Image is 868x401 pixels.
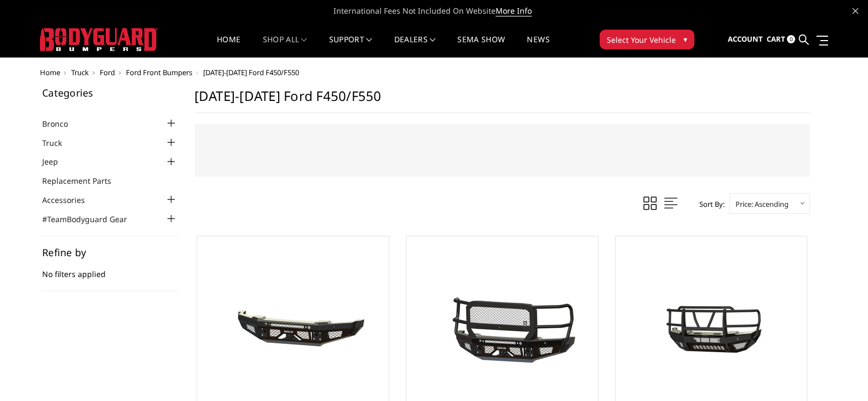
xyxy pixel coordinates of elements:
[71,67,89,77] a: Truck
[42,247,178,291] div: No filters applied
[42,213,141,225] a: #TeamBodyguard Gear
[42,194,99,206] a: Accessories
[527,36,549,57] a: News
[40,67,60,77] a: Home
[600,30,694,49] button: Select Your Vehicle
[767,25,795,54] a: Cart 0
[205,291,381,374] img: 2023-2025 Ford F450-550 - FT Series - Base Front Bumper
[217,36,240,57] a: Home
[607,34,676,46] span: Select Your Vehicle
[329,36,372,57] a: Support
[693,196,725,212] label: Sort By:
[42,156,72,167] a: Jeep
[40,28,158,51] img: BODYGUARD BUMPERS
[263,36,307,57] a: shop all
[42,118,82,129] a: Bronco
[623,283,798,381] img: 2023-2025 Ford F450-550 - T2 Series - Extreme Front Bumper (receiver or winch)
[42,137,76,149] a: Truck
[203,67,299,77] span: [DATE]-[DATE] Ford F450/F550
[194,88,810,113] h1: [DATE]-[DATE] Ford F450/F550
[394,36,436,57] a: Dealers
[457,36,505,57] a: SEMA Show
[728,25,763,54] a: Account
[42,247,178,257] h5: Refine by
[42,175,125,187] a: Replacement Parts
[787,35,795,43] span: 0
[126,67,192,77] a: Ford Front Bumpers
[767,34,785,44] span: Cart
[42,88,178,98] h5: Categories
[100,67,115,77] a: Ford
[728,34,763,44] span: Account
[683,33,687,45] span: ▾
[496,5,532,16] a: More Info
